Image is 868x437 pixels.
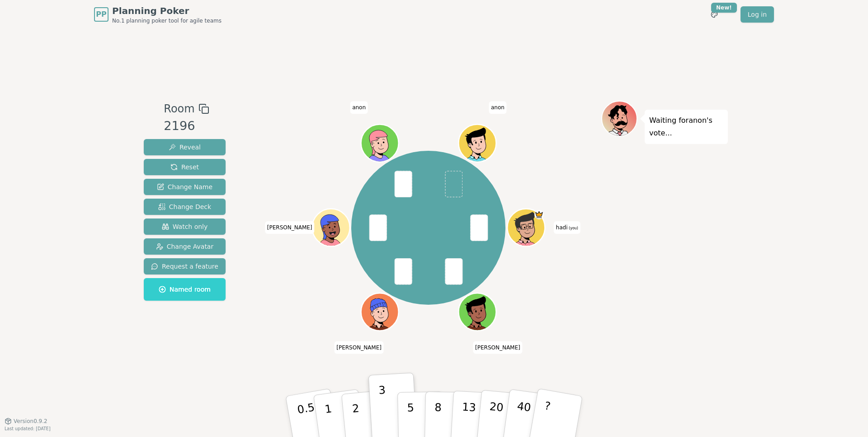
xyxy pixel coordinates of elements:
[94,5,222,24] a: PPPlanning PokerNo.1 planning poker tool for agile teams
[169,143,201,152] span: Reveal
[164,101,194,117] span: Room
[489,102,507,114] span: Click to change your name
[158,202,211,211] span: Change Deck
[706,6,722,23] button: New!
[649,114,723,139] p: Waiting for anon 's vote...
[5,418,47,425] button: Version0.9.2
[112,17,222,24] span: No.1 planning poker tool for agile teams
[96,9,106,20] span: PP
[157,182,212,191] span: Change Name
[334,341,384,354] span: Click to change your name
[350,102,368,114] span: Click to change your name
[741,6,774,23] a: Log in
[156,242,214,251] span: Change Avatar
[170,163,199,172] span: Reset
[164,117,209,135] div: 2196
[144,238,226,255] button: Change Avatar
[378,384,388,433] p: 3
[711,3,737,13] div: New!
[162,222,208,231] span: Watch only
[144,179,226,195] button: Change Name
[112,5,222,17] span: Planning Poker
[554,221,580,234] span: Click to change your name
[265,221,315,234] span: Click to change your name
[144,278,226,301] button: Named room
[144,258,226,274] button: Request a feature
[5,426,51,431] span: Last updated: [DATE]
[568,226,579,230] span: (you)
[144,218,226,235] button: Watch only
[508,210,543,245] button: Click to change your avatar
[14,418,47,425] span: Version 0.9.2
[144,139,226,155] button: Reveal
[159,285,211,294] span: Named room
[151,262,218,271] span: Request a feature
[534,210,544,219] span: hadi is the host
[144,159,226,175] button: Reset
[144,199,226,215] button: Change Deck
[473,341,523,354] span: Click to change your name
